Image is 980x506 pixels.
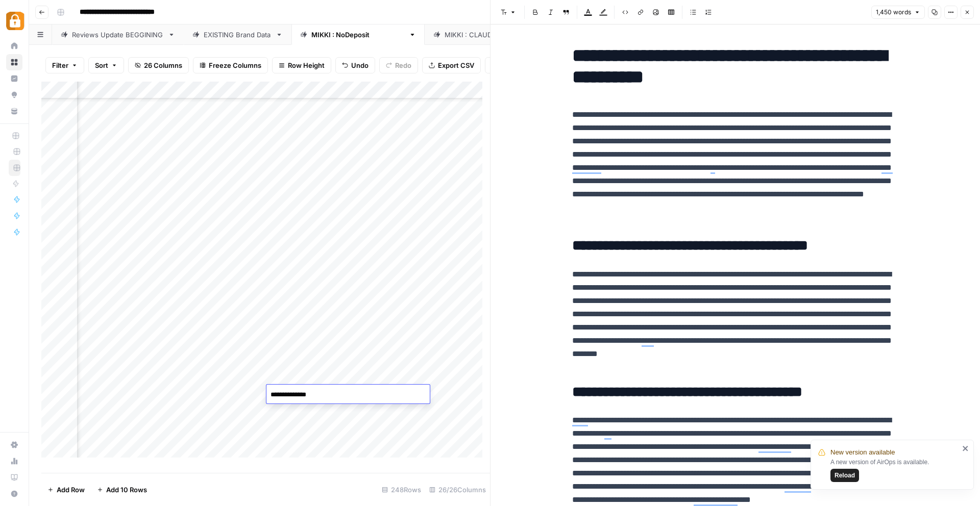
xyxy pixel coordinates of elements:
[351,60,369,70] span: Undo
[830,469,859,482] button: Reload
[6,469,22,486] a: Learning Hub
[871,6,925,19] button: 1,450 words
[6,453,22,469] a: Usage
[6,486,22,502] button: Help + Support
[422,57,481,73] button: Export CSV
[184,24,291,45] a: EXISTING Brand Data
[6,8,22,34] button: Workspace: Adzz
[379,57,418,73] button: Redo
[445,30,559,40] div: [PERSON_NAME] : [PERSON_NAME]
[830,447,895,458] span: New version available
[41,482,91,498] button: Add Row
[6,87,22,103] a: Opportunities
[95,60,108,70] span: Sort
[395,60,411,70] span: Redo
[6,12,24,30] img: Adzz Logo
[106,485,147,495] span: Add 10 Rows
[193,57,268,73] button: Freeze Columns
[6,38,22,54] a: Home
[57,485,85,495] span: Add Row
[425,24,579,45] a: [PERSON_NAME] : [PERSON_NAME]
[144,60,182,70] span: 26 Columns
[45,57,84,73] button: Filter
[6,70,22,87] a: Insights
[88,57,124,73] button: Sort
[962,444,969,452] button: close
[6,54,22,70] a: Browse
[291,24,425,45] a: [PERSON_NAME] : NoDeposit
[52,24,184,45] a: Reviews Update BEGGINING
[438,60,474,70] span: Export CSV
[378,482,425,498] div: 248 Rows
[91,482,153,498] button: Add 10 Rows
[128,57,189,73] button: 26 Columns
[72,30,164,40] div: Reviews Update BEGGINING
[835,471,855,480] span: Reload
[425,482,490,498] div: 26/26 Columns
[6,437,22,453] a: Settings
[209,60,261,70] span: Freeze Columns
[272,57,331,73] button: Row Height
[6,103,22,119] a: Your Data
[830,458,959,482] div: A new version of AirOps is available.
[335,57,375,73] button: Undo
[311,30,405,40] div: [PERSON_NAME] : NoDeposit
[288,60,325,70] span: Row Height
[52,60,68,70] span: Filter
[204,30,272,40] div: EXISTING Brand Data
[876,8,911,17] span: 1,450 words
